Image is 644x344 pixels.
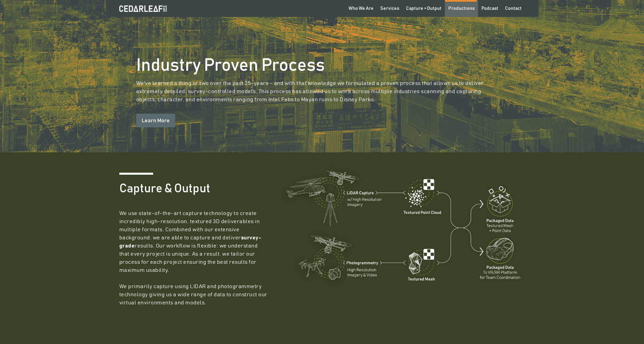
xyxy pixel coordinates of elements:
p: We use state-of-the-art capture technology to create incredibly high-resolution, textured 3D deli... [119,209,282,307]
a: Learn More [136,114,175,127]
div: Contact [505,5,522,12]
div: Services [380,5,399,12]
div: Capture + Output [406,5,442,12]
p: We've learned a thing or two over the past 25-years - and with that knowledge we formulated a pro... [136,79,508,104]
h1: Industry Proven Process [136,56,508,76]
div: Who We Are [349,5,374,12]
div: Podcast [481,5,498,12]
h2: Capture & Output [119,181,282,196]
div: Productions [448,5,475,12]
